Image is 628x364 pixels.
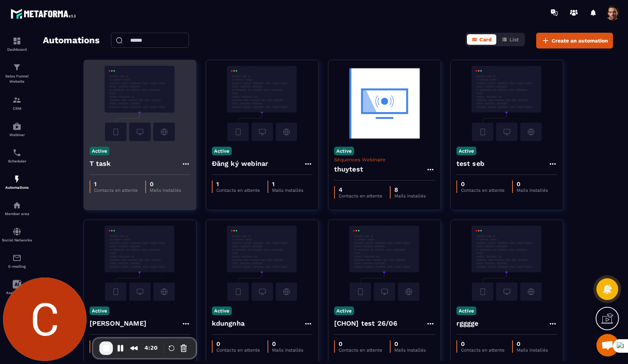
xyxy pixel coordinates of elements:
[596,334,619,356] div: Mở cuộc trò chuyện
[456,226,557,301] img: automation-background
[334,147,354,155] p: Active
[517,180,548,188] p: 0
[2,169,32,195] a: automationsautomationsAutomations
[272,188,303,193] p: Mails installés
[461,340,505,347] p: 0
[12,96,21,105] img: formation
[90,318,147,329] h4: [PERSON_NAME]
[216,188,260,193] p: Contacts en attente
[456,147,476,155] p: Active
[2,47,32,52] p: Dashboard
[2,264,32,268] p: E-mailing
[272,347,303,353] p: Mails installés
[94,188,138,193] p: Contacts en attente
[12,122,21,131] img: automations
[12,63,21,72] img: formation
[2,317,32,321] p: Accounting
[2,133,32,137] p: Webinar
[2,106,32,111] p: CRM
[43,33,100,49] h2: Automations
[90,226,190,301] img: automation-background
[334,306,354,315] p: Active
[456,66,557,141] img: automation-background
[2,291,32,295] p: Assistant AI
[394,340,426,347] p: 0
[2,212,32,216] p: Member area
[461,347,505,353] p: Contacts en attente
[394,193,426,199] p: Mails installés
[2,300,32,327] a: accountantaccountantAccounting
[461,188,505,193] p: Contacts en attente
[2,31,32,57] a: formationformationDashboard
[339,186,382,193] p: 4
[339,340,382,347] p: 0
[12,201,21,210] img: automations
[12,227,21,236] img: social-network
[479,36,492,42] span: Card
[334,318,397,329] h4: [CHON] test 26/06
[2,159,32,163] p: Scheduler
[456,306,476,315] p: Active
[90,66,190,141] img: automation-background
[456,318,479,329] h4: rgggge
[497,34,523,45] button: List
[150,188,181,193] p: Mails installés
[11,7,78,21] img: logo
[334,164,363,174] h4: thuytest
[339,193,382,199] p: Contacts en attente
[212,306,232,315] p: Active
[394,186,426,193] p: 8
[2,143,32,169] a: schedulerschedulerScheduler
[2,248,32,274] a: emailemailE-mailing
[334,157,435,162] p: Séquences Webinaire
[339,347,382,353] p: Contacts en attente
[517,188,548,193] p: Mails installés
[509,36,519,42] span: List
[461,180,505,188] p: 0
[2,195,32,221] a: automationsautomationsMember area
[12,36,21,45] img: formation
[334,66,435,141] img: automation-background
[150,180,181,188] p: 0
[536,33,613,49] button: Create an automation
[216,340,260,347] p: 0
[212,66,313,141] img: automation-background
[94,180,138,188] p: 1
[212,226,313,301] img: automation-background
[552,37,608,44] span: Create an automation
[2,74,32,84] p: Sales Funnel Website
[272,340,303,347] p: 0
[456,158,485,169] h4: test seb
[90,306,109,315] p: Active
[272,180,303,188] p: 1
[2,90,32,116] a: formationformationCRM
[2,185,32,190] p: Automations
[90,147,109,155] p: Active
[467,34,496,45] button: Card
[216,347,260,353] p: Contacts en attente
[216,180,260,188] p: 1
[2,116,32,143] a: automationsautomationsWebinar
[334,226,435,301] img: automation-background
[12,174,21,184] img: automations
[2,57,32,90] a: formationformationSales Funnel Website
[212,158,269,169] h4: Đăng ký webinar
[212,318,245,329] h4: kdungnha
[2,238,32,242] p: Social Networks
[12,148,21,157] img: scheduler
[90,158,111,169] h4: T task
[394,347,426,353] p: Mails installés
[12,253,21,262] img: email
[517,347,548,353] p: Mails installés
[212,147,232,155] p: Active
[2,221,32,248] a: social-networksocial-networkSocial Networks
[2,274,32,300] a: Assistant AI
[517,340,548,347] p: 0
